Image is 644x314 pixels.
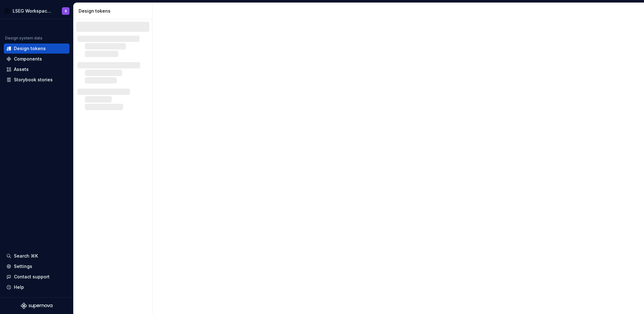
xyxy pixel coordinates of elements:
[4,272,69,282] button: Contact support
[5,36,42,41] div: Design system data
[14,284,24,290] div: Help
[79,8,150,14] div: Design tokens
[65,9,67,14] div: S
[14,66,29,73] div: Assets
[14,45,46,52] div: Design tokens
[14,56,42,62] div: Components
[14,253,38,259] div: Search ⌘K
[13,8,53,14] div: LSEG Workspace Design System
[14,77,53,83] div: Storybook stories
[4,54,69,64] a: Components
[4,75,69,85] a: Storybook stories
[14,274,50,280] div: Contact support
[4,282,69,292] button: Help
[1,4,72,18] button: LSEG Workspace Design SystemS
[4,251,69,261] button: Search ⌘K
[4,44,69,54] a: Design tokens
[4,261,69,271] a: Settings
[21,303,52,309] svg: Supernova Logo
[14,263,32,270] div: Settings
[4,64,69,74] a: Assets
